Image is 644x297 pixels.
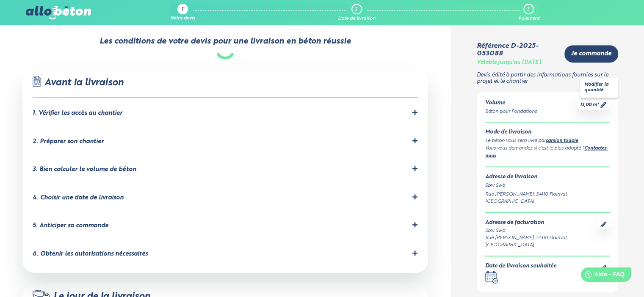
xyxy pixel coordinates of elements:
div: Valable jusqu'au [DATE] [477,60,541,66]
div: Adresse de facturation [485,220,597,226]
img: allobéton [26,6,91,19]
div: Date de livraison [338,16,376,22]
a: camion toupie [546,139,578,143]
div: 2. Préparer son chantier [33,138,104,145]
iframe: Help widget launcher [569,264,635,288]
div: Sbw Swb [485,182,610,189]
span: 12,00 m³ [580,102,599,108]
a: 1 Votre devis [170,4,195,22]
div: 5. Anticiper sa commande [33,222,108,229]
div: Paiement [518,16,539,22]
div: Votre devis [170,16,195,22]
div: Les conditions de votre devis pour une livraison en béton réussie [100,37,351,46]
div: 6. Obtenir les autorisations nécessaires [33,251,148,258]
a: 2 Date de livraison [338,4,376,22]
p: Devis édité à partir des informations fournies sur le projet et le chantier [477,72,619,84]
div: Rue [PERSON_NAME], 54110 Flainval, [GEOGRAPHIC_DATA] [485,191,610,205]
a: 3 Paiement [518,4,539,22]
div: Sbw Swb [485,227,597,234]
div: Adresse de livraison [485,174,610,180]
div: 2 [355,7,357,12]
div: Rue [PERSON_NAME], 54110 Flainval, [GEOGRAPHIC_DATA] [485,234,597,249]
div: Vous vous demandez si c’est le plus adapté ? . [485,145,610,160]
div: Référence D-2025-053088 [477,42,558,58]
div: Date de livraison souhaitée [485,263,556,270]
div: 3. Bien calculer le volume de béton [33,166,136,173]
div: Avant la livraison [33,76,418,98]
div: Mode de livraison [485,129,610,136]
div: Béton pour Fondations [485,108,537,115]
div: Le béton vous sera livré par [485,137,610,145]
span: Je commande [571,50,611,57]
div: 4. Choisir une date de livraison [33,194,124,202]
div: 3 [527,7,529,12]
div: Volume [485,100,537,106]
div: 1. Vérifier les accès au chantier [33,110,122,117]
a: Contactez-nous [485,146,608,158]
div: 1 [182,7,183,13]
a: Je commande [564,45,618,63]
